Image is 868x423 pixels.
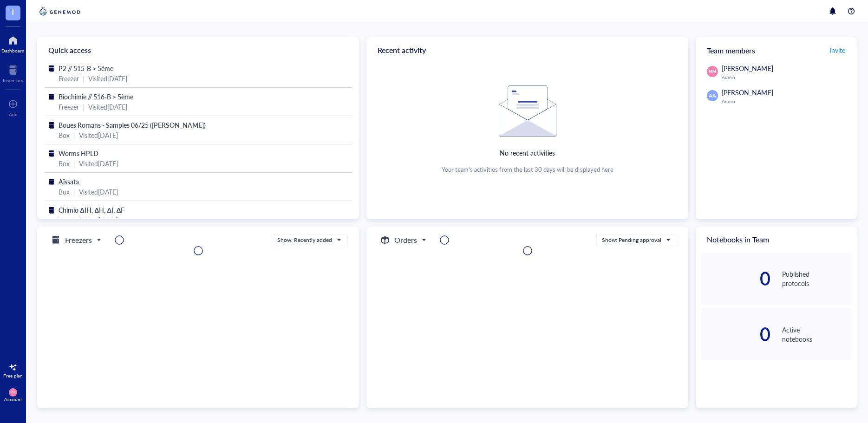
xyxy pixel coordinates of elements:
div: Dashboard [1,48,25,53]
div: Visited [DATE] [79,215,118,225]
span: Worms HPLD [59,149,98,158]
span: Chimio ΔIH, ΔH, ΔI, ΔF [59,205,124,215]
div: Visited [DATE] [79,158,118,169]
div: Published protocols [782,269,851,288]
div: Recent activity [366,37,688,63]
div: Add [9,111,18,117]
div: Free plan [3,373,23,378]
div: Team members [696,37,857,63]
div: Box [59,215,70,225]
div: | [73,187,75,197]
div: Box [59,130,70,140]
div: Notebooks in Team [696,227,857,253]
h5: Orders [394,234,417,246]
span: Boues Romans - Samples 06/25 ([PERSON_NAME]) [59,120,206,130]
span: [PERSON_NAME] [722,88,773,97]
span: MM [709,69,716,75]
h5: Freezers [65,234,92,246]
span: AA [709,92,716,100]
div: Box [59,158,70,169]
button: Invite [829,43,846,58]
div: 0 [701,271,770,286]
div: No recent activities [500,148,555,158]
div: Visited [DATE] [88,73,127,84]
div: Admin [722,98,851,104]
span: Invite [829,46,845,55]
div: Visited [DATE] [88,102,127,112]
div: Inventory [3,78,23,83]
div: Account [4,397,22,402]
div: | [73,158,75,169]
div: | [83,102,85,112]
div: | [83,73,85,84]
div: Visited [DATE] [79,130,118,140]
div: | [73,215,75,225]
div: Freezer [59,102,79,112]
a: Dashboard [1,33,25,53]
div: Your team's activities from the last 30 days will be displayed here [442,165,613,174]
div: Admin [722,74,851,80]
div: Show: Recently added [277,236,332,244]
div: Active notebooks [782,325,851,344]
span: MM [11,391,15,394]
span: Biochimie // 516-B > 5ème [59,92,133,101]
div: | [73,130,75,140]
div: Quick access [37,37,359,63]
span: Aïssata [59,177,79,186]
div: Box [59,187,70,197]
img: Empty state [499,85,556,137]
div: Visited [DATE] [79,187,118,197]
span: T [11,6,15,18]
img: genemod-logo [37,6,83,17]
div: Freezer [59,73,79,84]
div: Show: Pending approval [602,236,661,244]
span: [PERSON_NAME] [722,64,773,73]
a: Inventory [3,63,23,83]
div: 0 [701,327,770,342]
span: P2 // 515-B > 5ème [59,64,113,73]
